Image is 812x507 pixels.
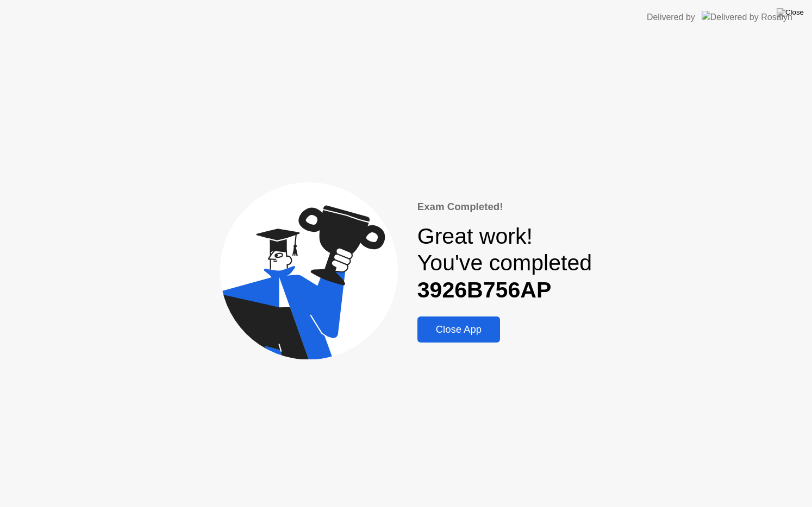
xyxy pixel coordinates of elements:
[702,11,792,23] img: Delivered by Rosalyn
[421,324,497,335] div: Close App
[417,277,552,302] b: 3926B756AP
[417,223,592,303] div: Great work! You've completed
[417,316,500,343] button: Close App
[777,8,804,17] img: Close
[647,11,695,24] div: Delivered by
[417,199,592,214] div: Exam Completed!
